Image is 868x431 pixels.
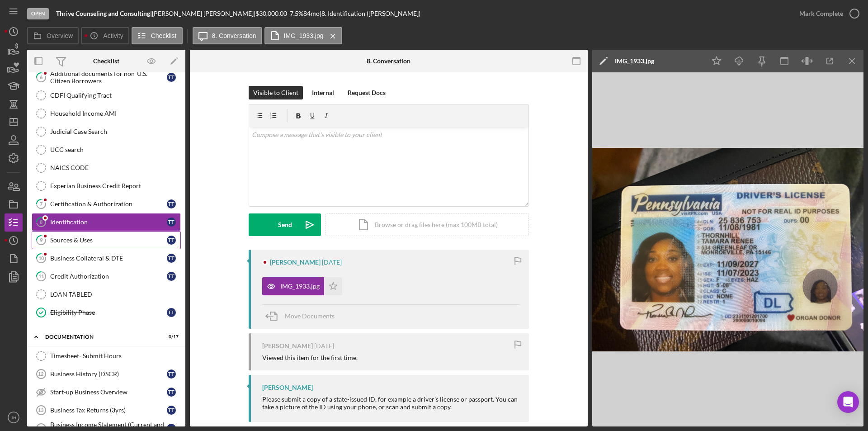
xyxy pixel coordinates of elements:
[40,237,43,243] tspan: 9
[249,213,321,236] button: Send
[38,273,44,279] tspan: 11
[167,236,176,245] div: T T
[343,86,390,99] button: Request Docs
[5,408,23,426] button: JH
[56,10,152,17] div: |
[32,347,181,365] a: Timesheet- Submit Hours
[167,254,176,263] div: T T
[264,27,342,44] button: IMG_1933.jpg
[167,308,176,317] div: T T
[790,5,863,23] button: Mark Complete
[32,177,181,195] a: Experian Business Credit Report
[47,32,73,39] label: Overview
[167,199,176,208] div: T T
[167,73,176,82] div: T T
[50,92,180,99] div: CDFI Qualifying Tract
[167,369,176,379] div: T T
[50,407,167,414] div: Business Tax Returns (3yrs)
[50,110,180,117] div: Household Income AMI
[50,309,167,316] div: Eligibility Phase
[152,10,255,17] div: [PERSON_NAME] [PERSON_NAME] |
[45,334,156,340] div: documentation
[38,371,43,377] tspan: 12
[132,27,183,44] button: Checklist
[212,32,256,39] label: 8. Conversation
[799,5,843,23] div: Mark Complete
[167,218,176,227] div: T T
[50,352,180,360] div: Timesheet- Submit Hours
[11,415,16,420] text: JH
[284,32,324,39] label: IMG_1933.jpg
[151,32,177,39] label: Checklist
[32,213,181,231] a: 8IdentificationTT
[32,86,181,104] a: CDFI Qualifying Tract
[837,391,859,413] div: Open Intercom Messenger
[255,10,290,17] div: $30,000.00
[262,354,358,361] div: Viewed this item for the first time.
[27,8,49,19] div: Open
[50,128,180,135] div: Judicial Case Search
[50,273,167,280] div: Credit Authorization
[167,406,176,415] div: T T
[262,305,344,327] button: Move Documents
[32,104,181,123] a: Household Income AMI
[50,200,167,208] div: Certification & Authorization
[56,9,150,17] b: Thrive Counseling and Consulting
[615,57,654,65] div: IMG_1933.jpg
[280,283,320,290] div: IMG_1933.jpg
[32,123,181,141] a: Judicial Case Search
[93,57,119,65] div: Checklist
[50,70,167,85] div: Additional documents for non-U.S. Citizen Borrowers
[50,218,167,226] div: Identification
[32,303,181,322] a: Eligibility PhaseTT
[40,219,42,225] tspan: 8
[167,272,176,281] div: T T
[307,86,339,99] button: Internal
[278,213,292,236] div: Send
[162,334,179,340] div: 0 / 17
[40,201,43,207] tspan: 7
[262,384,313,391] div: [PERSON_NAME]
[262,277,342,295] button: IMG_1933.jpg
[32,401,181,419] a: 13Business Tax Returns (3yrs)TT
[290,10,303,17] div: 7.5 %
[32,285,181,303] a: LOAN TABLED
[103,32,123,39] label: Activity
[32,195,181,213] a: 7Certification & AuthorizationTT
[40,74,43,80] tspan: 6
[32,383,181,401] a: Start-up Business OverviewTT
[38,426,44,431] tspan: 14
[322,259,342,266] time: 2025-08-22 01:56
[193,27,262,44] button: 8. Conversation
[50,291,180,298] div: LOAN TABLED
[32,249,181,267] a: 10Business Collateral & DTETT
[348,86,386,99] div: Request Docs
[27,27,79,44] button: Overview
[320,10,420,17] div: | 8. Identification ([PERSON_NAME])
[32,365,181,383] a: 12Business History (DSCR)TT
[50,370,167,378] div: Business History (DSCR)
[285,312,335,320] span: Move Documents
[367,57,410,65] div: 8. Conversation
[314,342,334,350] time: 2025-08-22 01:24
[312,86,334,99] div: Internal
[262,342,313,350] div: [PERSON_NAME]
[50,164,180,171] div: NAICS CODE
[32,68,181,86] a: 6Additional documents for non-U.S. Citizen BorrowersTT
[592,72,863,426] img: Preview
[249,86,303,99] button: Visible to Client
[167,388,176,397] div: T T
[38,255,44,261] tspan: 10
[270,259,321,266] div: [PERSON_NAME]
[32,141,181,159] a: UCC search
[253,86,298,99] div: Visible to Client
[81,27,129,44] button: Activity
[50,182,180,189] div: Experian Business Credit Report
[50,255,167,262] div: Business Collateral & DTE
[32,267,181,285] a: 11Credit AuthorizationTT
[32,231,181,249] a: 9Sources & UsesTT
[38,407,43,413] tspan: 13
[50,237,167,244] div: Sources & Uses
[50,146,180,153] div: UCC search
[32,159,181,177] a: NAICS CODE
